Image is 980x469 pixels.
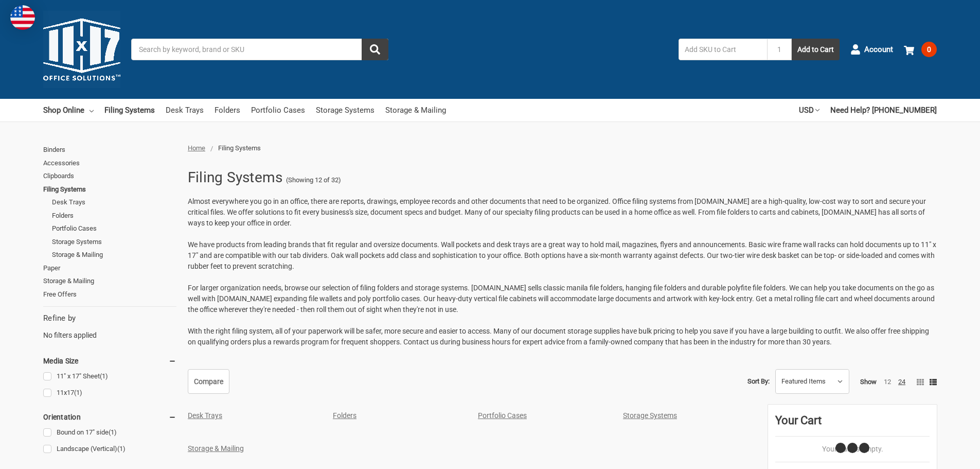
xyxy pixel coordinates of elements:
a: Free Offers [43,288,176,301]
h5: Media Size [43,355,176,367]
a: Storage Systems [623,411,677,420]
a: Storage & Mailing [188,444,244,453]
a: Portfolio Cases [52,222,176,235]
a: Portfolio Cases [478,411,527,420]
a: Folders [333,411,357,420]
a: Account [850,36,893,63]
a: Binders [43,143,176,157]
a: Desk Trays [52,196,176,209]
a: USD [799,99,819,121]
input: Search by keyword, brand or SKU [131,39,388,60]
span: 0 [921,42,937,57]
h1: Filing Systems [188,164,283,191]
p: Almost everywhere you go in an office, there are reports, drawings, employee records and other do... [188,196,937,229]
div: Your Cart [775,412,930,437]
a: 11x17 [43,386,176,400]
input: Add SKU to Cart [679,39,767,60]
span: (1) [100,372,108,380]
h5: Refine by [43,312,176,324]
span: Filing Systems [218,144,261,152]
a: Storage & Mailing [43,274,176,288]
a: Folders [52,209,176,222]
a: Landscape (Vertical) [43,442,176,456]
span: (Showing 12 of 32) [286,175,341,185]
p: Your Cart Is Empty. [775,444,930,455]
a: Portfolio Cases [251,99,305,121]
h5: Orientation [43,411,176,423]
a: Storage Systems [316,99,375,121]
a: 0 [904,36,937,63]
a: Desk Trays [166,99,204,121]
a: Storage & Mailing [385,99,446,121]
a: Bound on 17" side [43,426,176,440]
span: Show [860,378,877,386]
a: Shop Online [43,99,94,121]
a: Compare [188,369,229,394]
a: 12 [884,378,891,386]
p: For larger organization needs, browse our selection of filing folders and storage systems. [DOMAI... [188,283,937,315]
a: Filing Systems [104,99,155,121]
a: Desk Trays [188,411,222,420]
a: Storage Systems [52,235,176,249]
a: Folders [215,99,240,121]
span: (1) [117,445,126,453]
span: (1) [74,389,82,396]
a: Accessories [43,157,176,170]
img: 11x17.com [43,11,120,88]
label: Sort By: [747,374,770,389]
a: 24 [898,378,905,386]
img: duty and tax information for United States [10,5,35,30]
button: Add to Cart [792,39,840,60]
span: Account [864,44,893,56]
a: Storage & Mailing [52,248,176,262]
a: Paper [43,262,176,275]
a: Home [188,144,205,152]
a: Need Help? [PHONE_NUMBER] [830,99,937,121]
p: We have products from leading brands that fit regular and oversize documents. Wall pockets and de... [188,239,937,272]
a: Clipboards [43,169,176,183]
span: (1) [109,428,117,436]
div: No filters applied [43,312,176,340]
p: With the right filing system, all of your paperwork will be safer, more secure and easier to acce... [188,326,937,348]
a: Filing Systems [43,183,176,196]
a: 11" x 17" Sheet [43,370,176,384]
